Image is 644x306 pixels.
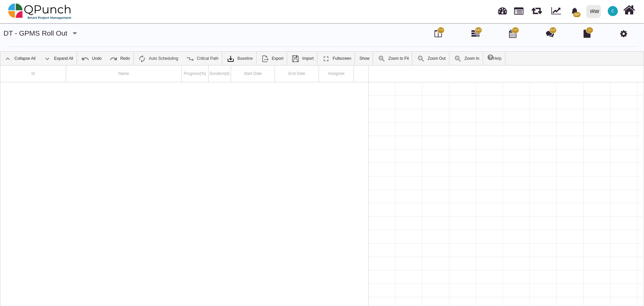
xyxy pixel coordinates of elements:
a: Export [258,52,287,65]
a: IRW [583,0,604,23]
a: Fullscreen [319,52,355,65]
a: Import [288,52,317,65]
a: Auto Scheduling [135,52,181,65]
img: ic_fullscreen_24.81ea589.png [322,55,330,63]
img: klXqkY5+JZAPre7YVMJ69SE9vgHW7RkaA9STpDBCRd8F60lk8AdY5g6cgTfGkm3cV0d3FrcCHw7UyPBLKa18SAFZQOCAmAAAA... [227,55,235,63]
a: Collapse All [0,52,39,65]
img: ic_expand_all_24.71e1805.png [43,55,51,63]
div: Duration(d) [209,65,231,82]
div: IRW [590,6,599,17]
span: C [611,9,614,13]
span: 428 [550,28,555,33]
svg: bell fill [571,8,578,15]
a: 828 [471,32,479,38]
span: Dashboard [498,4,507,14]
span: 773 [438,28,443,33]
div: Progress(%) [182,65,209,82]
div: Name [66,65,182,82]
a: Baseline [223,52,256,65]
i: Punch Discussion [546,30,554,38]
div: Id [0,65,66,82]
img: ic_zoom_in.48fceee.png [454,55,462,63]
div: Assignee [319,65,354,82]
img: ic_export_24.4e1404f.png [261,55,269,63]
div: Start Date [231,65,275,82]
span: 297 [573,12,580,17]
img: qpunch-sp.fa6292f.png [8,1,72,21]
span: Projects [514,4,523,15]
div: Dynamic Report [548,0,567,23]
a: Critical Path [183,52,222,65]
a: Zoom to Fit [374,52,412,65]
a: Zoom In [451,52,483,65]
span: Clairebt [608,6,618,16]
img: save.4d96896.png [291,55,300,63]
div: Notification [569,5,581,17]
span: 828 [476,28,481,33]
i: Home [623,4,635,16]
i: Calendar [509,30,516,38]
img: ic_undo_24.4502e76.png [81,55,89,63]
a: Expand All [40,52,77,65]
img: ic_collapse_all_24.42ac041.png [4,55,12,63]
a: bell fill297 [567,0,584,21]
span: 767 [513,28,518,33]
img: ic_auto_scheduling_24.ade0d5b.png [138,55,146,63]
span: Releases [532,3,542,14]
div: End Date [275,65,319,82]
img: ic_critical_path_24.b7f2986.png [186,55,194,63]
i: Document Library [584,30,591,38]
a: DT - GPMS Roll out [4,29,67,37]
img: ic_zoom_to_fit_24.130db0b.png [378,55,386,63]
a: Show [356,52,373,65]
span: 12 [588,28,591,33]
a: Help [484,52,505,65]
i: Gantt [471,30,479,38]
i: Board [434,30,442,38]
img: ic_redo_24.f94b082.png [109,55,118,63]
a: C [604,0,622,22]
a: Redo [106,52,133,65]
img: ic_zoom_out.687aa02.png [417,55,425,63]
a: Zoom Out [414,52,449,65]
a: Undo [78,52,105,65]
